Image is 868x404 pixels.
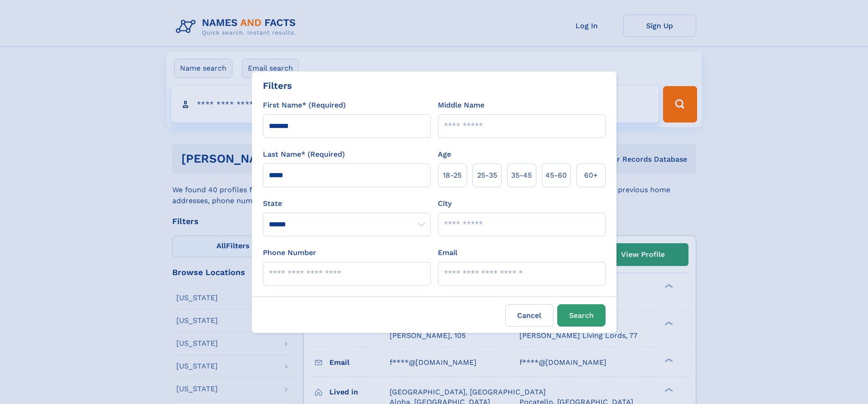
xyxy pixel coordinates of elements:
[438,198,452,209] label: City
[263,79,292,92] div: Filters
[263,100,346,111] label: First Name* (Required)
[511,170,532,181] span: 35‑45
[438,149,451,160] label: Age
[438,100,484,111] label: Middle Name
[263,149,345,160] label: Last Name* (Required)
[505,304,554,327] label: Cancel
[477,170,497,181] span: 25‑35
[263,247,316,258] label: Phone Number
[557,304,606,327] button: Search
[443,170,462,181] span: 18‑25
[263,198,431,209] label: State
[438,247,457,258] label: Email
[545,170,567,181] span: 45‑60
[584,170,598,181] span: 60+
